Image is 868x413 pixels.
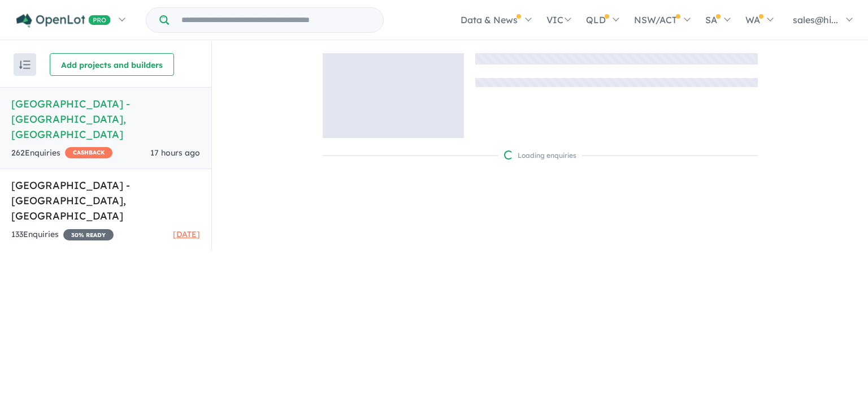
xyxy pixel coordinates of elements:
[19,61,31,69] img: sort.svg
[11,228,114,242] div: 133 Enquir ies
[504,150,576,161] div: Loading enquiries
[171,8,381,32] input: Try estate name, suburb, builder or developer
[63,229,114,240] span: 30 % READY
[11,96,200,142] h5: [GEOGRAPHIC_DATA] - [GEOGRAPHIC_DATA] , [GEOGRAPHIC_DATA]
[793,14,838,25] span: sales@hi...
[11,147,112,160] div: 262 Enquir ies
[173,229,200,239] span: [DATE]
[11,178,200,223] h5: [GEOGRAPHIC_DATA] - [GEOGRAPHIC_DATA] , [GEOGRAPHIC_DATA]
[16,14,111,28] img: Openlot PRO Logo White
[65,147,112,158] span: CASHBACK
[150,148,200,158] span: 17 hours ago
[50,53,174,76] button: Add projects and builders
